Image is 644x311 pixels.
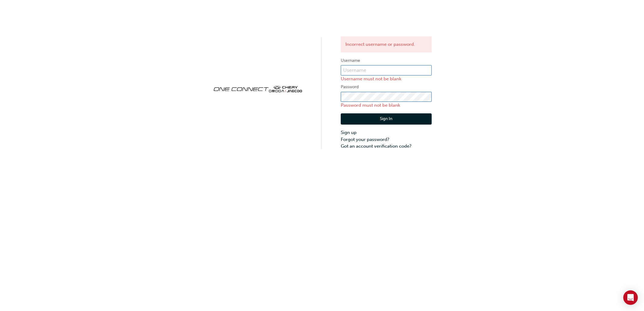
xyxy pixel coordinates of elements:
[341,143,432,150] a: Got an account verification code?
[341,57,432,64] label: Username
[341,102,432,109] p: Password must not be blank
[341,65,432,75] input: Username
[341,113,432,125] button: Sign In
[341,83,432,91] label: Password
[623,290,638,305] div: Open Intercom Messenger
[341,129,432,136] a: Sign up
[341,36,432,52] div: Incorrect username or password.
[212,81,303,96] img: oneconnect
[341,136,432,143] a: Forgot your password?
[341,75,432,82] p: Username must not be blank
